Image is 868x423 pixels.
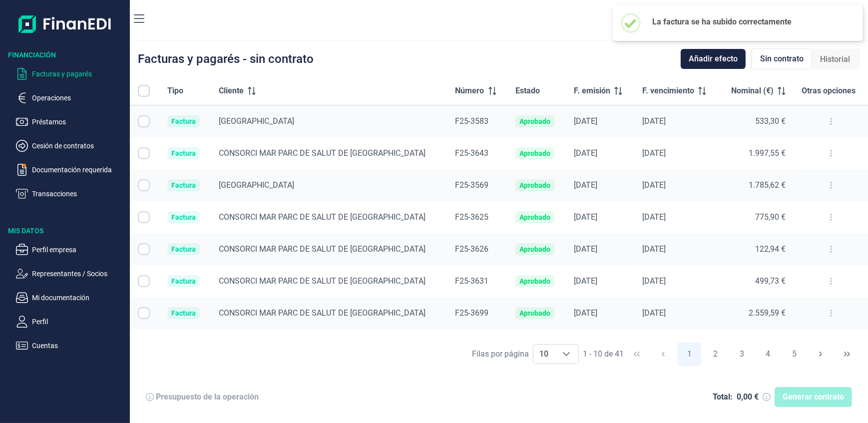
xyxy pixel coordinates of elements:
div: Row Selected null [138,211,150,223]
div: Factura [171,149,196,157]
div: Aprobado [519,149,550,157]
div: [DATE] [642,180,711,190]
div: [DATE] [642,308,711,318]
div: Aprobado [519,245,550,253]
span: Cliente [219,85,244,97]
span: CONSORCI MAR PARC DE SALUT DE [GEOGRAPHIC_DATA] [219,212,426,222]
span: CONSORCI MAR PARC DE SALUT DE [GEOGRAPHIC_DATA] [219,148,426,158]
button: Page 2 [704,342,728,366]
span: Número [455,85,484,97]
button: First Page [625,342,649,366]
span: F25-3583 [455,116,489,126]
span: 1 - 10 de 41 [583,350,624,358]
img: Logo de aplicación [18,8,112,40]
span: Añadir efecto [689,53,738,65]
span: F25-3626 [455,244,489,254]
div: Historial [812,49,858,69]
div: Presupuesto de la operación [156,392,259,402]
div: Row Selected null [138,179,150,191]
span: Tipo [167,85,183,97]
div: Factura [171,117,196,125]
span: F25-3569 [455,180,489,190]
button: Last Page [835,342,859,366]
div: Total: [713,392,733,402]
span: CONSORCI MAR PARC DE SALUT DE [GEOGRAPHIC_DATA] [219,276,426,286]
div: [DATE] [642,116,711,126]
span: CONSORCI MAR PARC DE SALUT DE [GEOGRAPHIC_DATA] [219,308,426,318]
span: 1.997,55 € [749,148,786,158]
button: Page 5 [783,342,807,366]
button: Transacciones [16,188,126,200]
span: 10 [533,345,554,364]
p: Perfil empresa [32,244,126,256]
p: Facturas y pagarés [32,68,126,80]
div: Factura [171,277,196,285]
div: [DATE] [574,116,626,126]
div: [DATE] [642,148,711,158]
button: Añadir efecto [681,49,746,69]
div: [DATE] [642,276,711,286]
span: Otras opciones [802,85,856,97]
p: Cuentas [32,340,126,352]
button: Page 3 [730,342,754,366]
button: Page 4 [756,342,780,366]
div: Filas por página [472,348,529,360]
button: Perfil empresa [16,244,126,256]
span: 1.785,62 € [749,180,786,190]
p: Representantes / Socios [32,268,126,280]
div: [DATE] [574,212,626,222]
span: Historial [820,53,850,65]
button: Préstamos [16,116,126,128]
p: Cesión de contratos [32,140,126,152]
button: Operaciones [16,92,126,104]
div: [DATE] [574,308,626,318]
span: Estado [515,85,540,97]
div: Aprobado [519,181,550,189]
span: 775,90 € [755,212,786,222]
span: Nominal (€) [731,85,774,97]
div: [DATE] [574,276,626,286]
div: Factura [171,181,196,189]
button: Previous Page [651,342,675,366]
div: Sin contrato [752,48,812,69]
button: Page 1 [677,342,701,366]
div: [DATE] [574,244,626,254]
div: Factura [171,245,196,253]
div: Choose [554,345,578,364]
span: F25-3625 [455,212,489,222]
span: F25-3631 [455,276,489,286]
button: Representantes / Socios [16,268,126,280]
span: 2.559,59 € [749,308,786,318]
div: Aprobado [519,277,550,285]
span: F. vencimiento [642,85,694,97]
p: Transacciones [32,188,126,200]
span: F. emisión [574,85,610,97]
button: Documentación requerida [16,164,126,176]
div: [DATE] [642,212,711,222]
div: Aprobado [519,117,550,125]
div: Facturas y pagarés - sin contrato [138,53,314,65]
div: [DATE] [574,180,626,190]
div: [DATE] [642,244,711,254]
div: Row Selected null [138,307,150,319]
span: 533,30 € [755,116,786,126]
p: Documentación requerida [32,164,126,176]
button: Cuentas [16,340,126,352]
div: Factura [171,213,196,221]
div: All items unselected [138,85,150,97]
div: 0,00 € [737,392,759,402]
h2: La factura se ha subido correctamente [653,17,847,26]
p: Préstamos [32,116,126,128]
button: Perfil [16,316,126,328]
span: 122,94 € [755,244,786,254]
span: [GEOGRAPHIC_DATA] [219,116,294,126]
span: F25-3699 [455,308,489,318]
div: Row Selected null [138,147,150,159]
div: Aprobado [519,309,550,317]
div: Row Selected null [138,275,150,287]
p: Perfil [32,316,126,328]
span: F25-3643 [455,148,489,158]
span: CONSORCI MAR PARC DE SALUT DE [GEOGRAPHIC_DATA] [219,244,426,254]
div: Row Selected null [138,243,150,255]
button: Next Page [809,342,833,366]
